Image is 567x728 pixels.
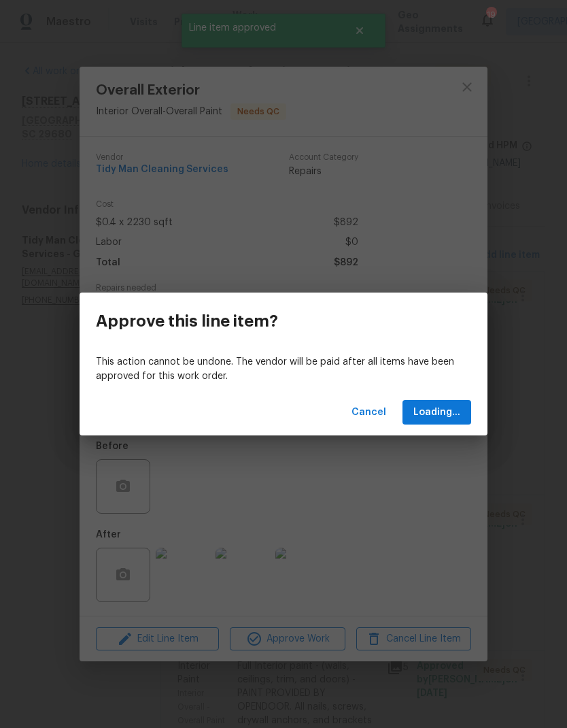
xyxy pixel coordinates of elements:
[413,404,460,421] span: Loading...
[351,404,386,421] span: Cancel
[402,400,471,425] button: Loading...
[346,400,392,425] button: Cancel
[96,355,471,384] p: This action cannot be undone. The vendor will be paid after all items have been approved for this...
[96,312,278,331] h3: Approve this line item?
